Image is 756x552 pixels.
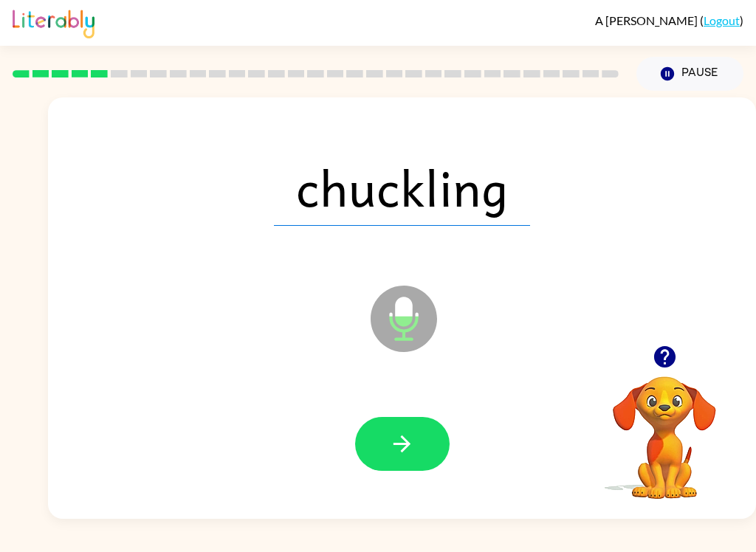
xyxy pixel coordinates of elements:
[636,57,743,91] button: Pause
[591,353,738,501] video: Your browser must support playing .mp4 files to use Literably. Please try using another browser.
[595,13,700,27] span: A [PERSON_NAME]
[595,13,743,27] div: ( )
[13,6,94,38] img: Literably
[704,13,740,27] a: Logout
[274,149,530,226] span: chuckling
